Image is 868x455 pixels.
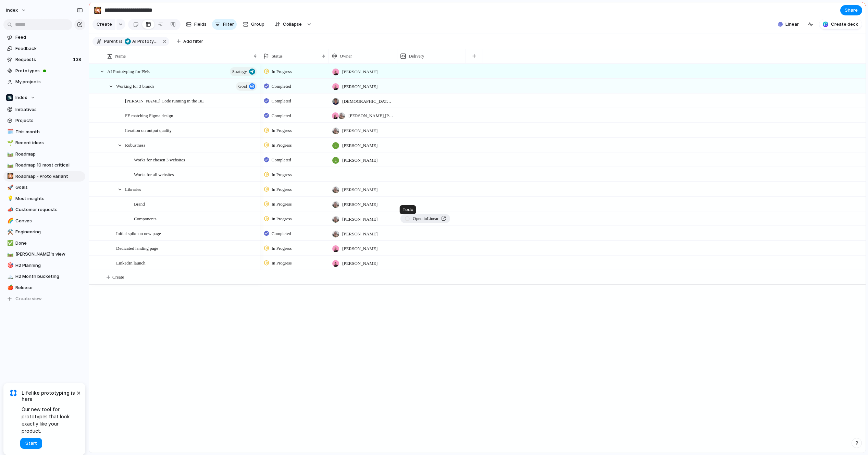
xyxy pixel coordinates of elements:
[283,21,302,28] span: Collapse
[272,216,292,222] span: In Progress
[272,157,291,163] span: Completed
[3,160,85,170] div: 🛤️Roadmap 10 most critical
[7,184,12,192] div: 🚀
[272,98,291,104] span: Completed
[116,244,158,252] span: Dedicated landing page
[22,406,75,434] span: Our new tool for prototypes that look exactly like your product.
[15,151,83,158] span: Roadmap
[15,184,83,191] span: Goals
[15,67,83,74] span: Prototypes
[15,106,83,113] span: Initiatives
[15,251,83,258] span: [PERSON_NAME]'s view
[22,390,75,402] span: Lifelike prototyping is here
[348,112,394,119] span: [PERSON_NAME] , [PERSON_NAME]
[15,45,83,52] span: Feedback
[74,389,83,397] button: Dismiss
[7,228,12,236] div: ⚒️
[3,283,85,293] a: 🍎Release
[342,231,377,237] span: [PERSON_NAME]
[775,19,802,29] button: Linear
[7,161,12,169] div: 🛤️
[3,44,85,54] a: Feedback
[134,170,174,178] span: Works for all websites
[272,260,292,267] span: In Progress
[6,7,18,14] span: Index
[232,67,247,76] span: Strategy
[7,217,12,225] div: 🌈
[3,104,85,115] a: Initiatives
[272,201,292,208] span: In Progress
[7,206,12,214] div: 📣
[94,5,101,15] div: 🎇
[413,215,438,222] span: Open in Linear
[3,238,85,248] div: ✅Done
[212,19,237,30] button: Filter
[3,54,85,65] a: Requests138
[173,37,207,46] button: Add filter
[15,195,83,202] span: Most insights
[785,21,799,28] span: Linear
[123,38,160,45] button: AI Prototyping for PMs
[6,139,13,146] button: 🌱
[3,115,85,126] a: Projects
[7,139,12,147] div: 🌱
[239,19,268,30] button: Group
[3,216,85,226] a: 🌈Canvas
[3,249,85,259] a: 🛤️[PERSON_NAME]'s view
[251,21,264,28] span: Group
[3,149,85,159] a: 🛤️Roadmap
[342,142,377,149] span: [PERSON_NAME]
[3,194,85,204] div: 💡Most insights
[7,172,12,180] div: 🎇
[125,185,141,193] span: Libraries
[272,171,292,178] span: In Progress
[132,38,159,45] span: AI Prototyping for PMs
[7,195,12,202] div: 💡
[342,245,377,252] span: [PERSON_NAME]
[342,127,377,134] span: [PERSON_NAME]
[20,438,42,449] button: Start
[3,182,85,193] div: 🚀Goals
[6,206,13,213] button: 📣
[119,38,123,45] span: is
[134,200,145,208] span: Brand
[7,250,12,258] div: 🛤️
[116,82,154,90] span: Working for 3 brands
[73,56,83,63] span: 138
[15,284,83,291] span: Release
[97,21,112,28] span: Create
[400,205,416,214] div: Todo
[183,38,203,45] span: Add filter
[3,205,85,215] a: 📣Customer requests
[3,138,85,148] div: 🌱Recent ideas
[92,5,103,16] button: 🎇
[6,128,13,135] button: 🗓️
[125,141,145,149] span: Robustness
[340,53,352,60] span: Owner
[3,271,85,282] a: 🏔️H2 Month bucketing
[25,440,37,447] span: Start
[15,273,83,280] span: H2 Month bucketing
[115,53,126,60] span: Name
[342,69,377,75] span: [PERSON_NAME]
[6,195,13,202] button: 💡
[7,150,12,158] div: 🛤️
[342,157,377,164] span: [PERSON_NAME]
[3,227,85,237] a: ⚒️Engineering
[342,186,377,193] span: [PERSON_NAME]
[272,186,292,193] span: In Progress
[125,126,172,134] span: Iteration on output quality
[15,262,83,269] span: H2 Planning
[6,262,13,269] button: 🎯
[15,206,83,213] span: Customer requests
[3,127,85,137] div: 🗓️This month
[6,240,13,247] button: ✅
[15,78,83,85] span: My projects
[7,273,12,281] div: 🏔️
[831,21,858,28] span: Create deck
[6,218,13,224] button: 🌈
